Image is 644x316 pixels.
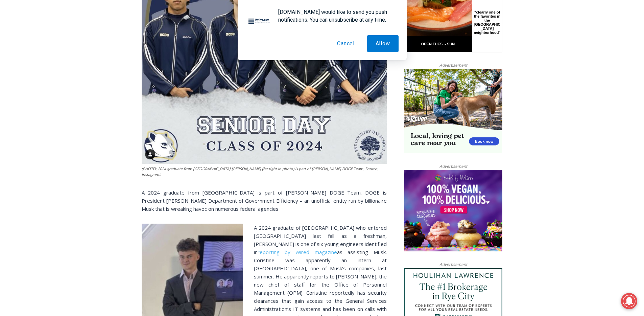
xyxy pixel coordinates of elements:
[254,224,387,255] span: A 2024 graduate of [GEOGRAPHIC_DATA] who entered [GEOGRAPHIC_DATA] last fall as a freshman, [PERS...
[367,35,399,52] button: Allow
[433,261,474,268] span: Advertisement
[142,166,387,178] figcaption: (PHOTO: 2024 graduate from [GEOGRAPHIC_DATA] [PERSON_NAME] (far right in photo) is part of [PERSO...
[329,35,363,52] button: Cancel
[201,2,244,31] a: Book [PERSON_NAME]'s Good Humor for Your Event
[0,68,68,84] a: Open Tues. - Sun. [PHONE_NUMBER]
[163,66,328,84] a: Intern @ [DOMAIN_NAME]
[171,0,319,66] div: "The first chef I interviewed talked about coming to [GEOGRAPHIC_DATA] from [GEOGRAPHIC_DATA] in ...
[404,170,502,252] img: Baked by Melissa
[273,8,399,24] div: [DOMAIN_NAME] would like to send you push notifications. You can unsubscribe at any time.
[177,67,313,83] span: Intern @ [DOMAIN_NAME]
[246,8,273,35] img: notification icon
[44,9,167,22] div: Available for Private Home, Business, Club or Other Events
[258,249,337,255] a: reporting by Wired magazine
[69,42,96,81] div: "clearly one of the favorites in the [GEOGRAPHIC_DATA] neighborhood"
[433,62,474,68] span: Advertisement
[2,70,66,95] span: Open Tues. - Sun. [PHONE_NUMBER]
[142,189,387,212] span: A 2024 graduate from [GEOGRAPHIC_DATA] is part of [PERSON_NAME] DOGE Team. DOGE is President [PER...
[206,7,235,26] h4: Book [PERSON_NAME]'s Good Humor for Your Event
[433,163,474,170] span: Advertisement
